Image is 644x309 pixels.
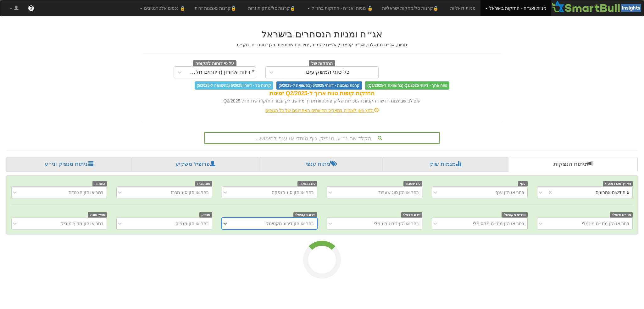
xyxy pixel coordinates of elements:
span: מח״מ מינמלי [610,212,633,218]
a: 🔒 נכסים אלטרנטיבים [135,0,190,16]
div: בחר או הזן סוג מכרז [171,189,209,196]
a: 🔒קרנות נאמנות זרות [190,0,243,16]
span: דירוג מקסימלי [293,212,318,218]
div: בחר או הזן מח״מ מקסימלי [473,220,524,227]
a: ? [23,0,39,16]
div: בחר או הזן מפיץ מוביל [61,220,104,227]
a: מניות ואג״ח - החזקות בישראל [480,0,551,16]
div: הקלד שם ני״ע, מנפיק, גוף מוסדי או ענף לחיפוש... [205,133,439,143]
span: סוג מכרז [195,181,212,186]
a: 🔒קרנות סל/מחקות ישראליות [377,0,445,16]
div: 6 חודשים אחרונים [596,189,629,196]
a: ניתוח הנפקות [508,157,638,172]
h2: אג״ח ומניות הנסחרים בישראל [143,29,501,39]
span: דירוג מינימלי [401,212,423,218]
div: בחר או הזן סוג הנפקה [272,189,314,196]
div: שים לב שבתצוגה זו שווי הקניות והמכירות של קופות טווח ארוך מחושב רק עבור החזקות שדווחו ל Q2/2025 [143,98,501,104]
span: סוג שעבוד [403,181,423,186]
span: טווח ארוך - דיווחי Q2/2025 (בהשוואה ל-Q1/2025) [365,81,449,90]
a: ניתוח מנפיק וני״ע [6,157,132,172]
span: ? [29,5,33,11]
div: בחר או הזן דירוג מקסימלי [265,220,314,227]
img: Smartbull [551,0,644,13]
div: בחר או הזן סוג שעבוד [378,189,419,196]
div: כל סוגי המשקיעים [306,69,350,75]
span: תאריך מכרז מוסדי [603,181,633,186]
span: החזקות של [309,60,335,67]
span: קרנות סל - דיווחי 6/2025 (בהשוואה ל-5/2025) [195,81,273,90]
a: מגמות שוק [382,157,508,172]
a: ניתוח ענפי [259,157,382,172]
div: לחץ כאן לצפייה בתאריכי הדיווחים האחרונים של כל הגופים [138,107,506,113]
div: * דיווח אחרון (דיווחים חלקיים) [187,69,255,75]
div: החזקות קופות טווח ארוך ל-Q2/2025 זמינות [143,90,501,98]
span: קרנות נאמנות - דיווחי 6/2025 (בהשוואה ל-5/2025) [276,81,362,90]
a: פרופיל משקיע [132,157,259,172]
div: בחר או הזן מח״מ מינמלי [582,220,629,227]
span: מח״מ מקסימלי [502,212,528,218]
div: בחר או הזן ענף [495,189,524,196]
div: בחר או הזן מנפיק [175,220,209,227]
span: מפיץ מוביל [88,212,107,218]
span: על פי דוחות לתקופה [193,60,236,67]
span: סוג הנפקה [297,181,318,186]
span: ענף [518,181,528,186]
span: הצמדה [92,181,107,186]
a: 🔒 מניות ואג״ח - החזקות בחו״ל [303,0,377,16]
h5: מניות, אג״ח ממשלתי, אג״ח קונצרני, אג״ח להמרה, יחידות השתתפות, רצף מוסדיים, מק״מ [143,42,501,47]
div: בחר או הזן הצמדה [69,189,104,196]
span: מנפיק [199,212,212,218]
a: מניות דואליות [446,0,480,16]
div: בחר או הזן דירוג מינימלי [374,220,419,227]
a: 🔒קרנות סל/מחקות זרות [243,0,303,16]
